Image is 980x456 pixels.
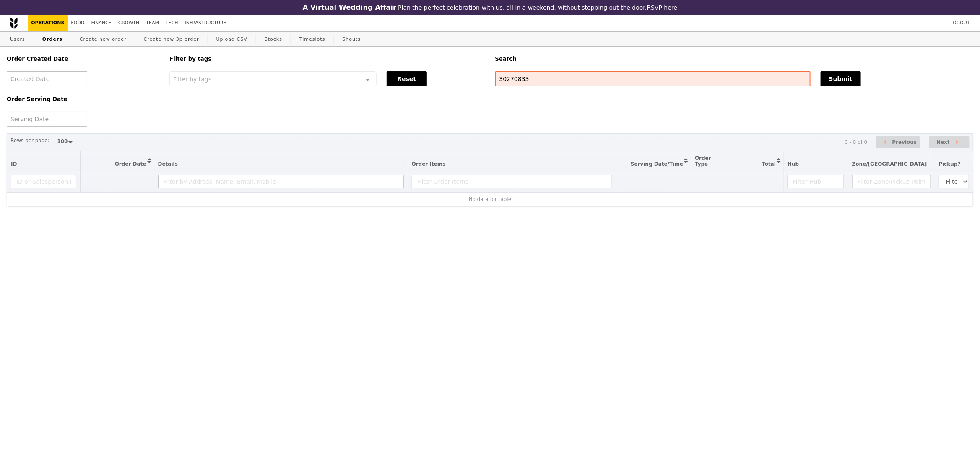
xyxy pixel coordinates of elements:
span: Order Type [695,155,711,167]
a: Create new order [76,32,130,47]
label: Rows per page: [10,136,49,145]
a: Team [143,15,162,31]
h5: Search [495,56,974,62]
input: Filter Order Items [412,175,612,188]
input: Serving Date [7,112,87,127]
input: Search any field [495,71,811,86]
input: Created Date [7,71,87,86]
a: Growth [115,15,143,31]
a: Shouts [339,32,364,47]
span: Zone/[GEOGRAPHIC_DATA] [852,161,927,167]
button: Submit [821,71,861,86]
a: Logout [947,15,973,31]
span: Filter by tags [173,75,211,83]
a: Users [7,32,29,47]
a: RSVP here [647,4,678,11]
div: Plan the perfect celebration with us, all in a weekend, without stepping out the door. [249,3,732,11]
a: Orders [39,32,66,47]
button: Previous [876,136,920,149]
a: Infrastructure [182,15,230,31]
a: Timeslots [296,32,328,47]
span: Details [158,161,178,167]
a: Tech [162,15,182,31]
input: Filter by Address, Name, Email, Mobile [158,175,404,188]
span: Next [936,137,950,147]
input: ID or Salesperson name [11,175,76,188]
span: Hub [788,161,799,167]
span: Order Items [412,161,446,167]
h5: Filter by tags [169,56,485,62]
img: Grain logo [10,18,18,29]
a: Create new 3p order [140,32,203,47]
button: Next [929,136,970,149]
h5: Order Created Date [7,56,159,62]
a: Stocks [261,32,286,47]
span: Previous [892,137,917,147]
a: Upload CSV [213,32,251,47]
input: Filter Hub [788,175,844,188]
h3: A Virtual Wedding Affair [303,3,396,11]
h5: Order Serving Date [7,96,159,102]
a: Finance [88,15,115,31]
a: Operations [28,15,68,31]
a: Food [68,15,88,31]
div: 0 - 0 of 0 [845,139,867,145]
span: ID [11,161,17,167]
input: Filter Zone/Pickup Point [852,175,931,188]
button: Reset [387,71,427,86]
span: Pickup? [939,161,961,167]
div: No data for table [11,196,969,202]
